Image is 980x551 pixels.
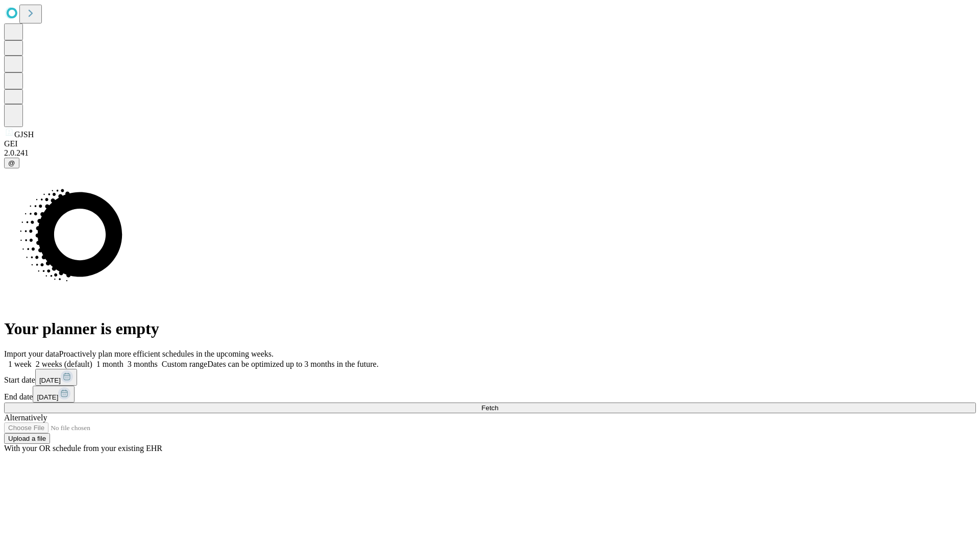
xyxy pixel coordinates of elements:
button: Upload a file [4,433,50,444]
div: End date [4,386,976,403]
span: With your OR schedule from your existing EHR [4,444,162,453]
span: [DATE] [37,393,58,401]
h1: Your planner is empty [4,319,976,338]
div: Start date [4,369,976,386]
span: 1 week [8,360,32,368]
div: GEI [4,139,976,148]
span: Dates can be optimized up to 3 months in the future. [207,360,378,368]
button: @ [4,158,19,168]
span: [DATE] [39,377,61,384]
button: [DATE] [33,386,75,403]
span: 1 month [96,360,124,368]
span: Alternatively [4,413,47,422]
span: Proactively plan more efficient schedules in the upcoming weeks. [59,349,274,358]
button: [DATE] [35,369,77,386]
span: 3 months [128,360,158,368]
span: @ [8,159,15,167]
span: 2 weeks (default) [36,360,92,368]
span: GJSH [14,130,34,139]
div: 2.0.241 [4,148,976,158]
span: Fetch [481,404,498,412]
button: Fetch [4,403,976,413]
span: Import your data [4,349,59,358]
span: Custom range [162,360,207,368]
